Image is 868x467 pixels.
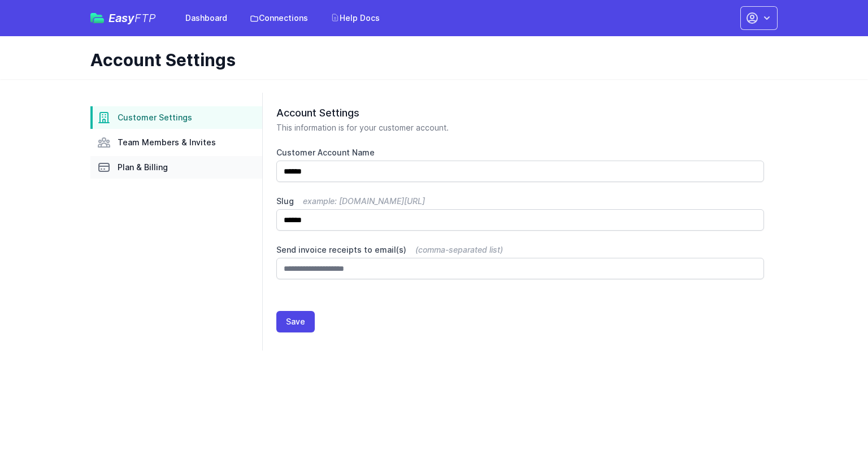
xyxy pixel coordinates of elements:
p: This information is for your customer account. [276,122,764,133]
h1: Account Settings [90,50,769,70]
span: Team Members & Invites [118,137,216,148]
label: Slug [276,196,764,207]
h2: Account Settings [276,106,764,120]
span: (comma-separated list) [415,245,503,254]
span: Easy [108,12,156,24]
label: Customer Account Name [276,147,764,158]
span: FTP [134,11,156,25]
a: Team Members & Invites [90,131,262,154]
a: EasyFTP [90,12,156,24]
button: Save [276,311,315,332]
a: Dashboard [179,8,234,28]
a: Help Docs [324,8,387,28]
span: Customer Settings [118,112,192,123]
a: Connections [243,8,315,28]
a: Customer Settings [90,106,262,129]
label: Send invoice receipts to email(s) [276,244,764,256]
span: example: [DOMAIN_NAME][URL] [303,196,425,206]
iframe: Drift Widget Chat Controller [811,410,854,453]
img: easyftp_logo.png [90,13,104,23]
a: Plan & Billing [90,156,262,179]
span: Plan & Billing [118,162,168,173]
